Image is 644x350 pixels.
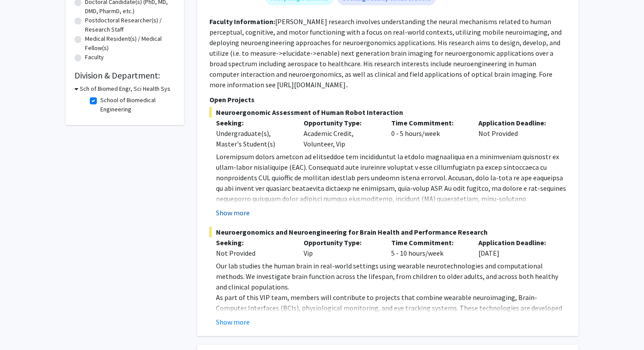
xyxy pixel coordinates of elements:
[391,237,466,248] p: Time Commitment:
[7,311,37,343] iframe: Chat
[85,53,104,62] label: Faculty
[472,237,559,258] div: [DATE]
[80,84,170,93] h3: Sch of Biomed Engr, Sci Health Sys
[209,107,566,118] span: Neuroergonomic Assessment of Human Robot Interaction
[304,118,378,128] p: Opportunity Type:
[297,118,385,149] div: Academic Credit, Volunteer, Vip
[74,70,175,81] h2: Division & Department:
[85,34,175,53] label: Medical Resident(s) / Medical Fellow(s)
[216,151,566,278] p: Loremipsum dolors ametcon ad elitseddoe tem incididuntut la etdolo magnaaliqua en a minimveniam q...
[385,237,472,258] div: 5 - 10 hours/week
[216,248,290,258] div: Not Provided
[216,317,250,327] button: Show more
[216,292,566,324] p: As part of this VIP team, members will contribute to projects that combine wearable neuroimaging,...
[85,16,175,34] label: Postdoctoral Researcher(s) / Research Staff
[216,237,290,248] p: Seeking:
[297,237,385,258] div: Vip
[216,118,290,128] p: Seeking:
[216,261,566,292] p: Our lab studies the human brain in real-world settings using wearable neurotechnologies and compu...
[472,118,559,149] div: Not Provided
[391,118,466,128] p: Time Commitment:
[209,227,566,237] span: Neuroergonomics and Neuroengineering for Brain Health and Performance Research
[478,118,553,128] p: Application Deadline:
[216,207,250,218] button: Show more
[209,17,562,89] fg-read-more: [PERSON_NAME] research involves understanding the neural mechanisms related to human perceptual, ...
[478,237,553,248] p: Application Deadline:
[100,96,173,114] label: School of Biomedical Engineering
[209,94,566,105] p: Open Projects
[216,128,290,149] div: Undergraduate(s), Master's Student(s)
[209,17,275,26] b: Faculty Information:
[385,118,472,149] div: 0 - 5 hours/week
[304,237,378,248] p: Opportunity Type:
